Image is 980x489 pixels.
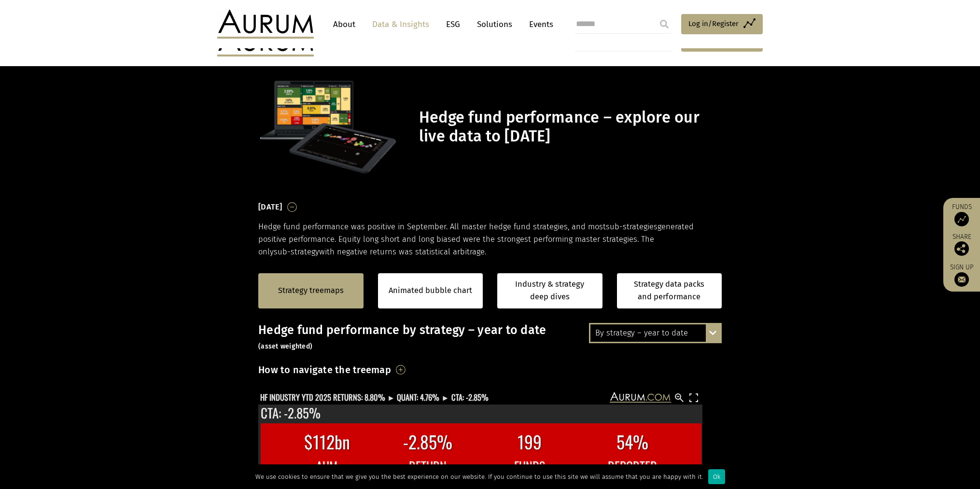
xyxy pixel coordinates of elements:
h3: How to navigate the treemap [258,362,391,378]
a: Funds [948,203,975,226]
a: ESG [441,15,465,33]
h3: Hedge fund performance by strategy – year to date [258,323,722,352]
a: Industry & strategy deep dives [497,273,602,308]
input: Submit [655,14,674,34]
a: Solutions [472,15,517,33]
a: Strategy data packs and performance [617,273,722,308]
div: Share [948,234,975,256]
div: By strategy – year to date [590,324,720,342]
small: (asset weighted) [258,342,312,350]
a: Sign up [948,263,975,287]
a: Data & Insights [367,15,434,33]
a: Events [524,15,553,33]
h3: [DATE] [258,200,282,214]
img: Sign up to our newsletter [954,272,969,287]
img: Access Funds [954,212,969,226]
span: Log in/Register [688,18,739,29]
a: Animated bubble chart [389,284,472,297]
a: Log in/Register [681,14,763,34]
span: sub-strategies [606,222,658,231]
img: Aurum [217,10,314,39]
span: sub-strategy [274,247,319,256]
p: Hedge fund performance was positive in September. All master hedge fund strategies, and most gene... [258,221,722,259]
h1: Hedge fund performance – explore our live data to [DATE] [419,108,719,146]
div: Ok [708,469,725,484]
img: Share this post [954,241,969,256]
a: About [328,15,360,33]
a: Strategy treemaps [278,284,344,297]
